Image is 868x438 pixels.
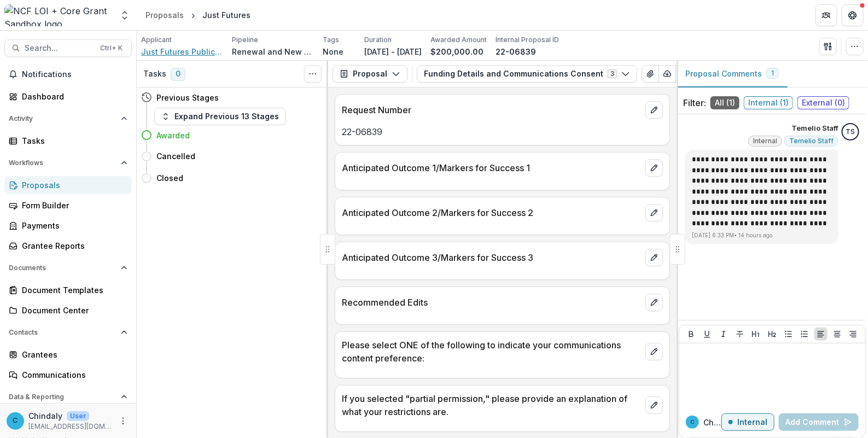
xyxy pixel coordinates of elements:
p: Chindaly [28,410,62,422]
div: Payments [22,220,123,231]
button: Bullet List [782,328,795,341]
p: Anticipated Outcome 3/Markers for Success 3 [342,251,641,264]
span: Temelio Staff [789,137,834,145]
button: Bold [685,328,698,341]
p: [DATE] 6:33 PM • 14 hours ago [692,231,832,240]
p: Temelio Staff [791,123,838,134]
div: Tasks [22,135,123,147]
p: 22-06839 [342,125,663,138]
p: Recommended Edits [342,296,641,309]
p: User [67,411,89,421]
button: Proposal Comments [677,61,788,87]
button: Funding Details and Communications Consent3 [417,65,637,83]
button: Open Activity [4,110,132,127]
button: More [116,414,130,428]
p: If you selected "partial permission," please provide an explanation of what your restrictions are. [342,392,641,418]
div: Form Builder [22,200,123,211]
div: Proposals [145,9,184,21]
button: Get Help [842,4,864,26]
button: Edit as form [675,65,693,83]
span: Internal [753,137,777,145]
div: Temelio Staff [846,129,855,136]
button: Proposal [333,65,407,83]
h4: Cancelled [156,150,195,162]
p: Anticipated Outcome 1/Markers for Success 1 [342,161,641,174]
div: Grantee Reports [22,240,123,252]
a: Grantees [4,346,132,364]
button: edit [645,204,663,221]
span: All ( 1 ) [710,96,739,109]
p: Applicant [141,35,172,45]
button: Toggle View Cancelled Tasks [304,65,322,83]
button: Heading 2 [766,328,779,341]
p: None [323,46,343,57]
h4: Awarded [156,130,190,141]
button: Ordered List [798,328,811,341]
div: Chindaly [691,419,695,425]
button: Italicize [717,328,730,341]
h3: Tasks [143,69,166,79]
p: [DATE] - [DATE] [364,46,422,57]
div: Ctrl + K [98,42,125,54]
h4: Previous Stages [156,92,219,103]
p: Tags [323,35,339,45]
button: Internal [721,413,774,431]
span: Data & Reporting [9,393,116,401]
button: Open Documents [4,259,132,277]
button: Underline [701,328,714,341]
span: Workflows [9,159,116,167]
div: Document Templates [22,284,123,296]
p: Chindaly [703,417,721,428]
a: Document Templates [4,281,132,299]
span: 0 [171,68,185,81]
p: Awarded Amount [430,35,487,45]
span: Just Futures Public Benefit Corporation [141,46,223,57]
h4: Closed [156,172,183,184]
div: Just Futures [202,9,251,21]
p: [EMAIL_ADDRESS][DOMAIN_NAME] [28,422,112,431]
p: Please select ONE of the following to indicate your communications content preference: [342,338,641,365]
p: 22-06839 [496,46,536,57]
button: edit [645,294,663,311]
button: Open entity switcher [117,4,132,26]
button: Expand Previous 13 Stages [154,108,286,125]
span: Documents [9,264,116,272]
span: Contacts [9,329,116,336]
p: Anticipated Outcome 2/Markers for Success 2 [342,206,641,219]
button: Search... [4,39,132,57]
div: Grantees [22,349,123,360]
a: Tasks [4,132,132,150]
button: View Attached Files [642,65,659,83]
a: Dashboard [4,87,132,106]
p: Internal [737,418,767,427]
div: Dashboard [22,91,123,102]
a: Payments [4,217,132,235]
p: Renewal and New Grants Pipeline [232,46,314,57]
p: Filter: [683,96,706,109]
a: Communications [4,366,132,384]
span: Notifications [22,70,127,79]
button: Partners [815,4,837,26]
span: Internal ( 1 ) [744,96,793,109]
p: Duration [364,35,392,45]
button: Align Left [814,328,828,341]
div: Chindaly [13,417,18,424]
p: Request Number [342,103,641,116]
button: Open Contacts [4,324,132,341]
a: Form Builder [4,196,132,214]
nav: breadcrumb [141,7,255,23]
button: Strike [733,328,747,341]
img: NCF LOI + Core Grant Sandbox logo [4,4,113,26]
a: Proposals [141,7,188,23]
button: edit [645,159,663,177]
a: Proposals [4,176,132,194]
p: Pipeline [232,35,258,45]
span: Search... [25,44,94,53]
div: Communications [22,369,123,381]
button: Notifications [4,66,132,83]
a: Document Center [4,301,132,319]
button: Open Data & Reporting [4,388,132,406]
button: edit [645,101,663,119]
button: Heading 1 [749,328,762,341]
button: edit [645,343,663,360]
